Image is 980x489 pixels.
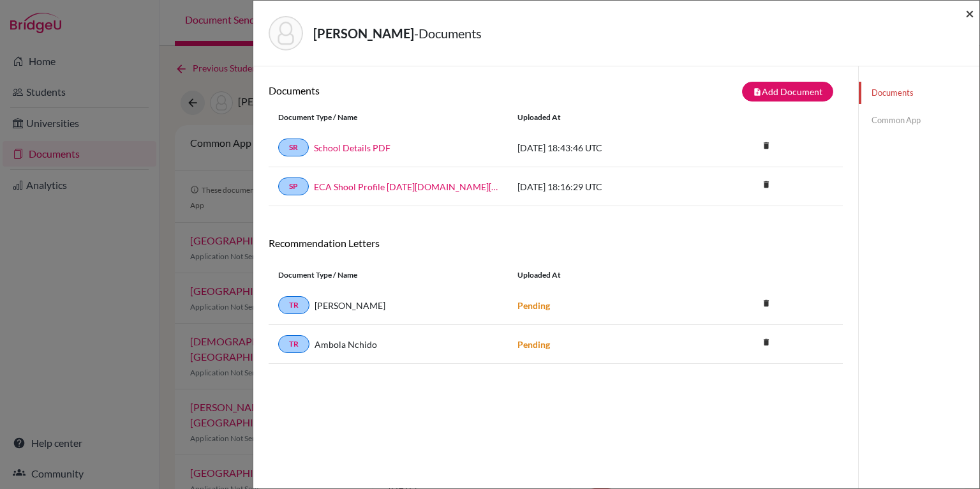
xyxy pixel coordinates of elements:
a: ECA Shool Profile [DATE][DOMAIN_NAME][DATE]_wide [314,180,498,193]
h6: Documents [269,84,556,96]
strong: Pending [517,339,550,350]
i: delete [757,136,776,155]
div: Document Type / Name [269,269,508,281]
a: SP [278,177,309,195]
div: [DATE] 18:16:29 UTC [508,180,699,193]
a: delete [757,177,776,194]
a: TR [278,296,309,314]
span: × [965,4,974,22]
a: delete [757,296,776,313]
a: School Details PDF [314,141,390,154]
span: - Documents [414,26,482,41]
h6: Recommendation Letters [269,237,843,249]
a: Common App [859,109,979,132]
a: delete [757,335,776,352]
strong: Pending [517,300,550,311]
div: [DATE] 18:43:46 UTC [508,141,699,154]
a: delete [757,138,776,155]
i: note_add [753,87,762,96]
div: Uploaded at [508,269,699,281]
a: TR [278,335,309,353]
i: delete [757,294,776,313]
i: delete [757,175,776,194]
strong: [PERSON_NAME] [313,26,414,41]
a: SR [278,139,309,156]
span: Ambola Nchido [315,338,377,351]
span: [PERSON_NAME] [315,299,385,312]
div: Document Type / Name [269,112,508,123]
div: Uploaded at [508,112,699,123]
button: note_addAdd Document [742,82,833,102]
button: Close [965,6,974,21]
a: Documents [859,82,979,104]
i: delete [757,333,776,352]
